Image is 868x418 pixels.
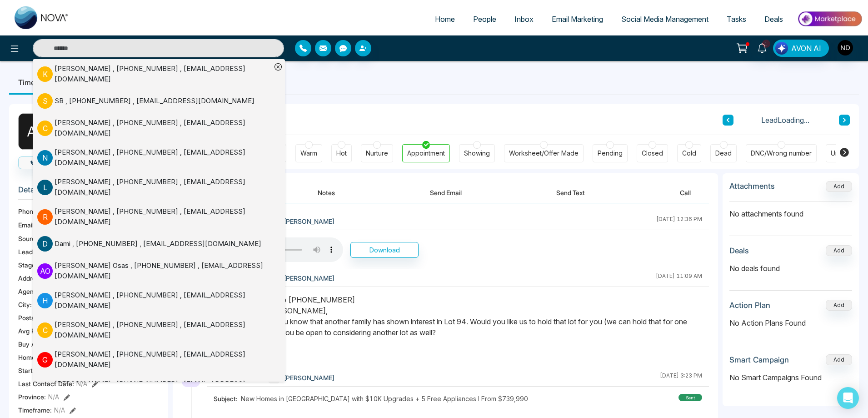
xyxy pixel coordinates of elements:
[505,10,543,28] a: Inbox
[55,239,261,249] div: Dami , [PHONE_NUMBER] , [EMAIL_ADDRESS][DOMAIN_NAME]
[37,93,53,109] p: S
[715,149,732,158] div: Dead
[18,405,52,415] span: Timeframe :
[543,10,612,28] a: Email Marketing
[37,263,53,279] p: A O
[55,177,271,197] div: [PERSON_NAME] , [PHONE_NUMBER] , [EMAIL_ADDRESS][DOMAIN_NAME]
[18,339,47,349] span: Buy Area :
[718,10,755,28] a: Tasks
[37,66,53,82] p: K
[826,354,852,365] button: Add
[598,149,623,158] div: Pending
[412,182,480,203] button: Send Email
[656,215,702,227] div: [DATE] 12:36 PM
[473,15,496,24] span: People
[612,10,718,28] a: Social Media Management
[18,392,46,402] span: Province :
[48,392,59,402] span: N/A
[54,405,65,415] span: N/A
[729,201,852,219] p: No attachments found
[18,185,159,199] h3: Details
[826,182,852,190] span: Add
[18,313,55,322] span: Postal Code :
[18,234,41,243] span: Source:
[662,182,709,203] button: Call
[642,149,663,158] div: Closed
[284,273,334,283] span: [PERSON_NAME]
[18,113,55,150] div: A O
[55,290,271,311] div: [PERSON_NAME] , [PHONE_NUMBER] , [EMAIL_ADDRESS][DOMAIN_NAME]
[729,372,852,383] p: No Smart Campaigns Found
[729,181,775,191] h3: Attachments
[729,301,770,310] h3: Action Plan
[37,150,53,166] p: N
[350,242,419,258] button: Download
[37,209,53,225] p: R
[300,149,317,158] div: Warm
[241,394,528,403] span: New Homes in [GEOGRAPHIC_DATA] with $10K Upgrades + 5 Free Appliances I From $739,990
[838,40,853,55] img: User Avatar
[15,6,69,29] img: Nova CRM Logo
[55,320,271,340] div: [PERSON_NAME] , [PHONE_NUMBER] , [EMAIL_ADDRESS][DOMAIN_NAME]
[764,15,783,24] span: Deals
[762,40,770,48] span: 1
[407,149,445,158] div: Appointment
[514,15,534,24] span: Inbox
[426,10,464,28] a: Home
[435,15,455,24] span: Home
[831,149,867,158] div: Unspecified
[37,293,53,308] p: H
[18,366,50,375] span: Start Date :
[729,317,852,328] p: No Action Plans Found
[37,352,53,368] p: G
[755,10,792,28] a: Deals
[37,180,53,195] p: L
[18,247,51,257] span: Lead Type:
[366,149,388,158] div: Nurture
[464,149,490,158] div: Showing
[55,261,271,281] div: [PERSON_NAME] Osas , [PHONE_NUMBER] , [EMAIL_ADDRESS][DOMAIN_NAME]
[791,43,821,54] span: AVON AI
[751,149,812,158] div: DNC/Wrong number
[18,326,75,336] span: Avg Property Price :
[826,245,852,256] button: Add
[18,300,32,309] span: City :
[837,387,859,409] div: Open Intercom Messenger
[464,10,505,28] a: People
[660,372,702,383] div: [DATE] 3:23 PM
[37,236,53,252] p: D
[797,9,863,29] img: Market-place.gif
[18,206,39,216] span: Phone:
[299,182,353,203] button: Notes
[621,15,708,24] span: Social Media Management
[9,70,56,95] li: Timeline
[775,42,788,55] img: Lead Flow
[538,182,603,203] button: Send Text
[826,181,852,192] button: Add
[18,156,62,169] button: Call
[682,149,696,158] div: Cold
[18,379,74,388] span: Last Contact Date :
[55,96,254,106] div: SB , [PHONE_NUMBER] , [EMAIL_ADDRESS][DOMAIN_NAME]
[678,394,702,401] div: sent
[773,40,829,57] button: AVON AI
[18,220,35,230] span: Email:
[284,217,334,226] span: [PERSON_NAME]
[18,287,38,296] span: Agent:
[729,355,789,364] h3: Smart Campaign
[336,149,347,158] div: Hot
[55,379,271,399] div: [PERSON_NAME] , [PHONE_NUMBER] , [EMAIL_ADDRESS][DOMAIN_NAME]
[37,322,53,338] p: C
[37,121,53,136] p: C
[18,260,37,270] span: Stage:
[552,15,603,24] span: Email Marketing
[727,15,746,24] span: Tasks
[55,349,271,370] div: [PERSON_NAME] , [PHONE_NUMBER] , [EMAIL_ADDRESS][DOMAIN_NAME]
[55,147,271,168] div: [PERSON_NAME] , [PHONE_NUMBER] , [EMAIL_ADDRESS][DOMAIN_NAME]
[37,382,53,397] p: R
[18,353,54,362] span: Home Type :
[826,300,852,311] button: Add
[55,118,271,138] div: [PERSON_NAME] , [PHONE_NUMBER] , [EMAIL_ADDRESS][DOMAIN_NAME]
[729,246,749,255] h3: Deals
[751,40,773,55] a: 1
